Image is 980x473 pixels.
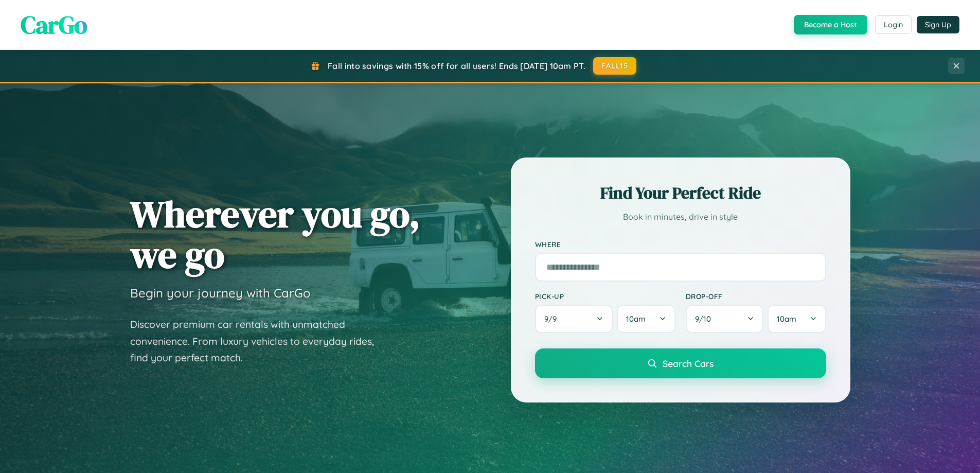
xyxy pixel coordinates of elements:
[535,209,826,224] p: Book in minutes, drive in style
[328,61,585,71] span: Fall into savings with 15% off for all users! Ends [DATE] 10am PT.
[21,8,87,42] span: CarGo
[535,348,826,378] button: Search Cars
[535,305,613,333] button: 9/9
[593,57,636,75] button: FALL15
[686,305,764,333] button: 9/10
[875,15,912,34] button: Login
[130,285,311,301] h3: Begin your journey with CarGo
[535,292,675,301] label: Pick-up
[777,314,796,324] span: 10am
[617,305,675,333] button: 10am
[626,314,646,324] span: 10am
[695,314,716,324] span: 9 / 10
[535,240,826,249] label: Where
[535,182,826,204] h2: Find Your Perfect Ride
[794,15,867,34] button: Become a Host
[130,316,387,366] p: Discover premium car rentals with unmatched convenience. From luxury vehicles to everyday rides, ...
[686,292,826,301] label: Drop-off
[917,16,959,33] button: Sign Up
[544,314,562,324] span: 9 / 9
[663,358,714,369] span: Search Cars
[130,194,420,275] h1: Wherever you go, we go
[768,305,826,333] button: 10am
